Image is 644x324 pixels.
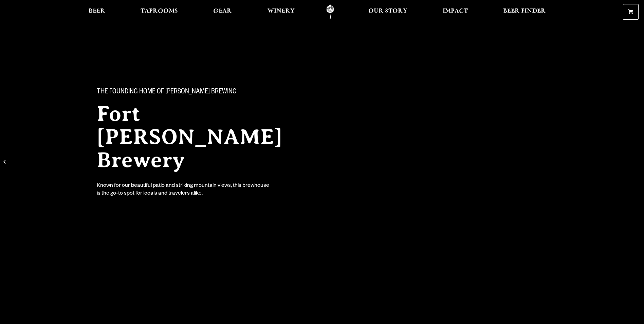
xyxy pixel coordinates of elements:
[443,8,468,14] span: Impact
[317,4,343,20] a: Odell Home
[89,8,105,14] span: Beer
[136,4,182,20] a: Taprooms
[503,8,546,14] span: Beer Finder
[263,4,299,20] a: Winery
[213,8,232,14] span: Gear
[368,8,407,14] span: Our Story
[97,88,237,97] span: The Founding Home of [PERSON_NAME] Brewing
[364,4,412,20] a: Our Story
[209,4,236,20] a: Gear
[84,4,110,20] a: Beer
[268,8,295,14] span: Winery
[438,4,472,20] a: Impact
[499,4,550,20] a: Beer Finder
[97,182,271,198] div: Known for our beautiful patio and striking mountain views, this brewhouse is the go-to spot for l...
[97,102,309,172] h2: Fort [PERSON_NAME] Brewery
[141,8,178,14] span: Taprooms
